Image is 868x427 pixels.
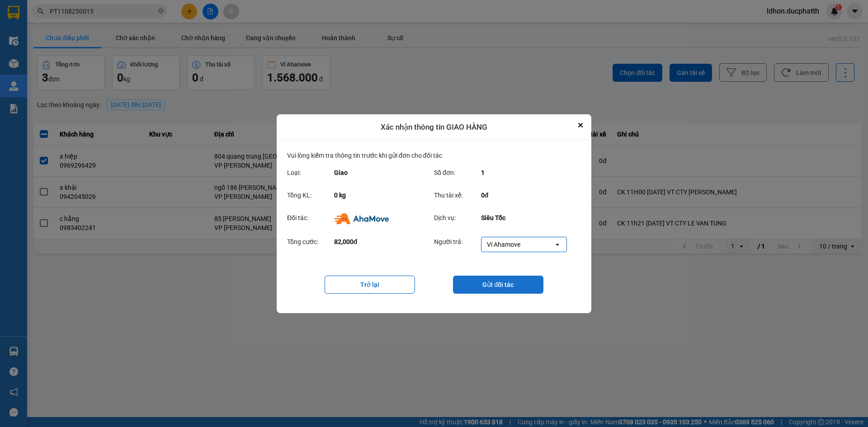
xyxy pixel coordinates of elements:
button: Gửi đối tác [453,276,543,294]
div: dialog [277,114,591,313]
div: 1 [481,168,572,178]
div: Giao [334,168,425,178]
img: Ahamove [334,213,389,224]
div: Loại: [287,168,334,178]
div: Ví Ahamove [487,240,520,249]
div: Dịch vụ: [434,213,481,224]
div: Tổng cước: [287,237,334,252]
button: Trở lại [325,276,415,294]
div: Xác nhận thông tin GIAO HÀNG [277,114,591,141]
div: Tổng KL: [287,190,334,200]
div: 0 kg [334,190,425,200]
div: Người trả: [434,237,481,252]
div: Thu tài xế: [434,190,481,200]
svg: open [554,241,561,248]
div: Số đơn: [434,168,481,178]
div: Vui lòng kiểm tra thông tin trước khi gửi đơn cho đối tác [287,150,581,164]
div: 82,000đ [334,237,425,252]
div: Đối tác: [287,213,334,224]
div: Siêu Tốc [481,213,572,224]
button: Close [575,120,586,131]
div: 0đ [481,190,572,200]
